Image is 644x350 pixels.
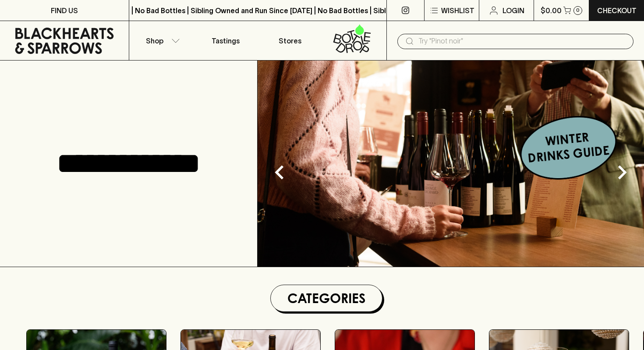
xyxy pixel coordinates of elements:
p: Tastings [212,36,240,46]
p: Checkout [597,5,637,16]
button: Next [605,155,640,190]
a: Tastings [194,21,258,60]
p: Login [502,5,524,16]
p: Shop [146,36,163,46]
img: optimise [258,61,644,267]
input: Try "Pinot noir" [418,34,626,48]
button: Previous [262,155,297,190]
p: Stores [279,36,301,46]
p: 0 [576,8,580,13]
h1: Categories [274,289,379,308]
p: $0.00 [541,5,562,16]
button: Shop [129,21,194,60]
p: FIND US [51,5,78,16]
p: Wishlist [441,5,474,16]
a: Stores [258,21,322,60]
